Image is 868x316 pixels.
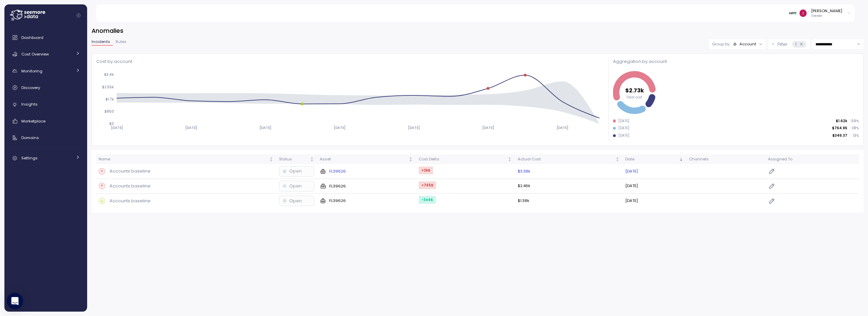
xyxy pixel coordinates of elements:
[21,118,45,124] span: Marketplace
[613,58,859,65] p: Aggregation by account
[21,51,49,57] span: Cost Overview
[289,168,302,175] p: Open
[7,47,84,61] a: Cost Overview
[623,194,687,208] td: [DATE]
[92,26,864,35] h3: Anomalies
[419,156,507,162] div: Cost Delta
[329,168,346,174] p: FL39626
[689,156,763,162] div: Channels
[851,133,859,138] p: 13 %
[104,109,114,114] tspan: $850
[289,183,302,189] p: Open
[329,198,346,203] p: FL39626
[515,179,623,194] td: $2.46k
[515,194,623,208] td: $1.38k
[795,41,796,48] p: 1
[329,183,346,189] p: FL39626
[279,166,314,176] button: Open
[768,156,856,162] div: Assigned To
[518,156,614,162] div: Actual Cost
[74,13,83,18] button: Collapse navigation
[739,41,756,47] div: Account
[419,196,436,204] div: -346 $
[556,125,568,130] tspan: [DATE]
[185,125,197,130] tspan: [DATE]
[515,154,623,164] th: Actual CostNot sorted
[626,95,643,100] tspan: Total cost
[836,119,847,123] p: $1.62k
[276,154,317,164] th: StatusNot sorted
[408,157,413,162] div: Not sorted
[419,181,436,189] div: +765 $
[623,164,687,179] td: [DATE]
[21,135,39,140] span: Domains
[21,35,43,40] span: Dashboard
[679,157,684,162] div: Sorted descending
[96,154,276,164] th: NameNot sorted
[482,125,494,130] tspan: [DATE]
[507,157,512,162] div: Not sorted
[615,157,620,162] div: Not sorted
[712,41,730,47] p: Group by:
[7,81,84,94] a: Discovery
[7,98,84,111] a: Insights
[832,133,847,138] p: $346.37
[623,179,687,194] td: [DATE]
[800,9,807,17] img: ACg8ocKLuhHFaZBJRg6H14Zm3JrTaqN1bnDy5ohLcNYWE-rfMITsOg=s96-c
[279,196,314,206] button: Open
[416,154,515,164] th: Cost DeltaNot sorted
[851,119,859,123] p: 59 %
[625,156,678,162] div: Date
[102,85,114,89] tspan: $2.55k
[768,39,810,49] button: Filter1
[408,125,420,130] tspan: [DATE]
[7,293,23,309] div: Open Intercom Messenger
[269,157,274,162] div: Not sorted
[419,166,433,174] div: +2k $
[279,181,314,191] button: Open
[116,40,126,44] span: Rules
[96,58,603,65] p: Cost by account
[109,121,114,126] tspan: $0
[618,133,629,138] div: [DATE]
[110,198,151,204] p: Accounts baseline
[92,40,110,44] span: Incidents
[279,156,309,162] div: Status
[104,72,114,77] tspan: $3.4k
[623,154,687,164] th: DateSorted descending
[789,9,796,17] img: 68775d04603bbb24c1223a5b.PNG
[7,31,84,44] a: Dashboard
[515,164,623,179] td: $3.38k
[99,156,268,162] div: Name
[851,126,859,131] p: 28 %
[811,8,842,14] div: [PERSON_NAME]
[310,157,314,162] div: Not sorted
[105,97,114,101] tspan: $1.7k
[7,114,84,128] a: Marketplace
[21,101,38,107] span: Insights
[21,85,40,90] span: Discovery
[7,64,84,78] a: Monitoring
[320,156,407,162] div: Asset
[618,126,629,131] div: [DATE]
[832,126,847,131] p: $764.86
[618,119,629,123] div: [DATE]
[317,154,416,164] th: AssetNot sorted
[625,87,644,94] tspan: $2.73k
[7,151,84,165] a: Settings
[110,168,151,175] p: Accounts baseline
[21,155,38,161] span: Settings
[21,68,42,74] span: Monitoring
[333,125,345,130] tspan: [DATE]
[777,41,788,48] p: Filter
[110,183,151,189] p: Accounts baseline
[289,198,302,204] p: Open
[259,125,271,130] tspan: [DATE]
[111,125,122,130] tspan: [DATE]
[811,14,842,18] p: Viewer
[7,131,84,144] a: Domains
